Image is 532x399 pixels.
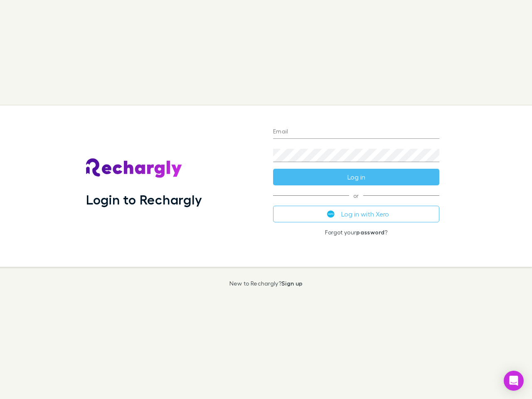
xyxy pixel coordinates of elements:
p: Forgot your ? [273,229,439,236]
div: Open Intercom Messenger [504,371,524,391]
a: password [356,229,384,236]
span: or [273,195,439,196]
img: Rechargly's Logo [86,158,182,178]
img: Xero's logo [327,210,335,218]
a: Sign up [281,280,303,287]
button: Log in [273,169,439,185]
button: Log in with Xero [273,206,439,222]
h1: Login to Rechargly [86,192,202,207]
p: New to Rechargly? [229,280,303,287]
